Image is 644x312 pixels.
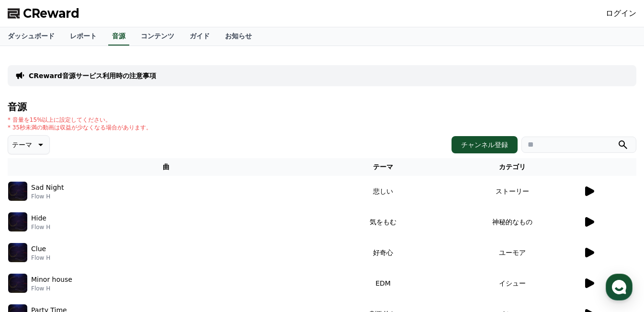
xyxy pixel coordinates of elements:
img: music [8,274,27,293]
span: CReward [23,6,79,21]
a: 音源 [108,27,129,46]
td: 好奇心 [324,237,442,268]
h4: 音源 [8,102,636,112]
a: CReward音源サービス利用時の注意事項 [29,71,156,81]
td: 気をもむ [324,207,442,237]
button: チャンネル登録 [452,136,518,153]
button: テーマ [8,135,50,154]
p: Flow H [31,223,50,231]
a: Messages [63,232,124,256]
p: Clue [31,244,46,254]
td: EDM [324,268,442,299]
p: Minor house [31,275,72,285]
span: Home [24,247,41,254]
th: テーマ [324,158,442,176]
a: ログイン [606,8,636,19]
td: ユーモア [442,237,583,268]
img: music [8,182,27,201]
span: Messages [79,247,108,255]
p: * 音量を15%以上に設定してください。 [8,116,152,124]
a: CReward [8,6,79,21]
a: Settings [124,232,184,256]
p: Flow H [31,254,50,262]
p: Flow H [31,285,72,292]
img: music [8,243,27,262]
p: Sad Night [31,183,64,193]
td: ストーリー [442,176,583,207]
a: ガイド [182,27,217,46]
a: コンテンツ [133,27,182,46]
p: Flow H [31,193,64,200]
a: レポート [62,27,104,46]
p: * 35秒未満の動画は収益が少なくなる場合があります。 [8,124,152,131]
p: テーマ [12,138,32,151]
td: 神秘的なもの [442,207,583,237]
p: Hide [31,213,46,223]
img: music [8,212,27,231]
td: 悲しい [324,176,442,207]
th: カテゴリ [442,158,583,176]
span: Settings [142,247,165,254]
a: Home [3,232,63,256]
a: お知らせ [217,27,260,46]
th: 曲 [8,158,324,176]
td: イシュー [442,268,583,299]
